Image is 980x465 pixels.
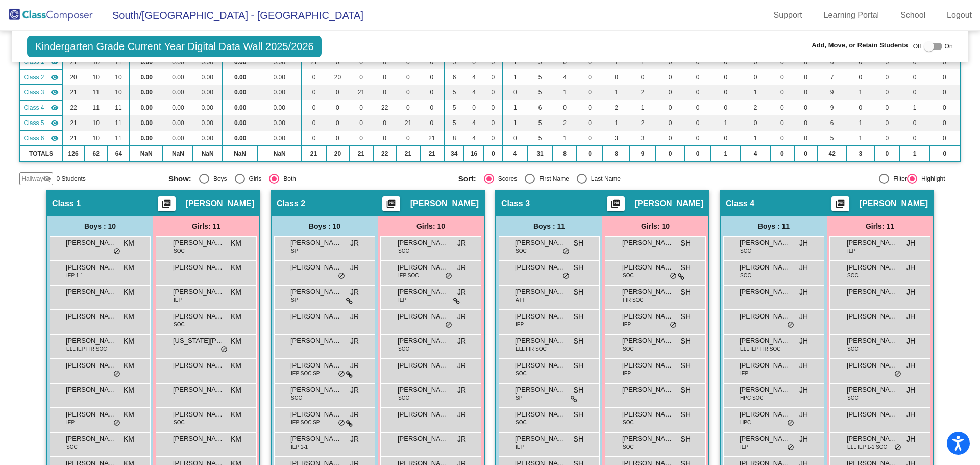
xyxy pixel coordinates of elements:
[279,174,296,183] div: Both
[124,262,134,273] span: KM
[577,100,603,115] td: 0
[420,131,444,146] td: 21
[917,174,945,183] div: Highlight
[741,100,770,115] td: 2
[860,199,928,209] span: [PERSON_NAME]
[108,85,130,100] td: 10
[655,69,684,85] td: 0
[817,100,847,115] td: 9
[464,100,483,115] td: 0
[503,131,527,146] td: 0
[209,174,227,183] div: Boys
[577,115,603,131] td: 0
[827,216,933,236] div: Girls: 11
[62,85,85,100] td: 21
[398,262,449,273] span: [PERSON_NAME]
[685,131,710,146] td: 0
[20,131,62,146] td: Tressa Gruenzner - No Class Name
[373,115,396,131] td: 0
[326,100,349,115] td: 0
[655,131,684,146] td: 0
[420,100,444,115] td: 0
[108,146,130,161] td: 64
[326,146,349,161] td: 20
[685,115,710,131] td: 0
[630,131,655,146] td: 3
[630,69,655,85] td: 0
[20,69,62,85] td: Janaye Rouillard - No Class Name
[277,199,305,209] span: Class 2
[301,131,326,146] td: 0
[945,42,953,51] span: On
[603,146,630,161] td: 8
[906,238,915,249] span: JH
[163,100,193,115] td: 0.00
[222,115,258,131] td: 0.00
[527,146,553,161] td: 31
[301,115,326,131] td: 0
[816,7,888,23] a: Learning Portal
[834,199,846,213] mat-icon: picture_as_pdf
[603,100,630,115] td: 2
[396,85,420,100] td: 0
[396,131,420,146] td: 0
[847,247,855,255] span: IEP
[130,69,163,85] td: 0.00
[484,115,503,131] td: 0
[396,115,420,131] td: 21
[889,174,907,183] div: Filter
[163,115,193,131] td: 0.00
[503,69,527,85] td: 1
[847,115,874,131] td: 1
[301,85,326,100] td: 0
[108,131,130,146] td: 11
[163,146,193,161] td: NaN
[741,85,770,100] td: 1
[929,146,960,161] td: 0
[396,100,420,115] td: 0
[350,262,359,273] span: JR
[396,69,420,85] td: 0
[382,196,400,211] button: Print Students Details
[929,69,960,85] td: 0
[444,85,464,100] td: 5
[130,146,163,161] td: NaN
[43,175,51,183] mat-icon: visibility_off
[630,85,655,100] td: 2
[102,7,363,23] span: South/[GEOGRAPHIC_DATA] - [GEOGRAPHIC_DATA]
[515,238,566,248] span: [PERSON_NAME]
[726,199,754,209] span: Class 4
[874,146,900,161] td: 0
[56,174,85,183] span: 0 Students
[484,100,503,115] td: 0
[464,131,483,146] td: 4
[740,247,751,255] span: SOC
[62,146,85,161] td: 126
[741,131,770,146] td: 1
[174,247,185,255] span: SOC
[130,100,163,115] td: 0.00
[457,238,466,249] span: JR
[350,238,359,249] span: JR
[635,199,703,209] span: [PERSON_NAME]
[326,69,349,85] td: 20
[817,115,847,131] td: 6
[168,174,191,183] span: Show:
[464,115,483,131] td: 4
[326,131,349,146] td: 0
[85,69,108,85] td: 10
[770,146,794,161] td: 0
[630,100,655,115] td: 1
[553,146,577,161] td: 8
[47,216,153,236] div: Boys : 10
[457,262,466,273] span: JR
[535,174,569,183] div: First Name
[794,146,817,161] td: 0
[929,85,960,100] td: 0
[503,100,527,115] td: 1
[163,69,193,85] td: 0.00
[527,69,553,85] td: 5
[231,238,241,249] span: KM
[193,131,222,146] td: 0.00
[553,85,577,100] td: 1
